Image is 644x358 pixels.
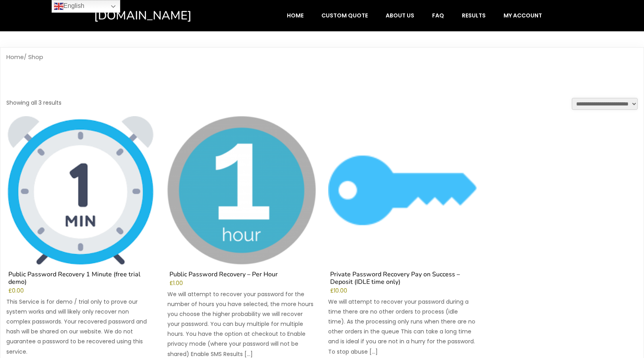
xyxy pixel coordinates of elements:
[495,8,550,23] a: My account
[377,8,423,23] a: About Us
[313,8,376,23] a: Custom Quote
[167,271,316,280] h2: Public Password Recovery – Per Hour
[167,116,316,280] a: Public Password Recovery – Per Hour
[279,8,312,23] a: Home
[6,116,155,288] a: Public Password Recovery 1 Minute (free trial demo)
[462,12,486,19] span: Results
[386,12,414,19] span: About Us
[432,12,444,19] span: FAQ
[94,8,225,23] a: [DOMAIN_NAME]
[328,116,477,288] a: Private Password Recovery Pay on Success – Deposit (IDLE time only)
[6,116,155,264] img: Public Password Recovery 1 Minute (free trial demo)
[328,271,477,288] h2: Private Password Recovery Pay on Success – Deposit (IDLE time only)
[169,280,173,287] span: £
[6,54,638,61] nav: Breadcrumb
[328,297,477,357] p: We will attempt to recover your password during a time there are no other orders to process (idle...
[572,98,638,110] select: Shop order
[330,287,347,295] bdi: 10.00
[328,116,477,264] img: Private Password Recovery Pay on Success - Deposit (IDLE time only)
[504,12,542,19] span: My account
[287,12,304,19] span: Home
[6,271,155,288] h2: Public Password Recovery 1 Minute (free trial demo)
[321,12,368,19] span: Custom Quote
[6,53,24,61] a: Home
[6,67,638,98] h1: Shop
[424,8,452,23] a: FAQ
[8,287,24,295] bdi: 0.00
[6,98,62,108] p: Showing all 3 results
[167,116,316,264] img: Public Password Recovery - Per Hour
[330,287,334,295] span: £
[169,280,183,287] bdi: 1.00
[8,287,12,295] span: £
[54,2,63,11] img: en
[6,297,155,357] p: This Service is for demo / trial only to prove our system works and will likely only recover non ...
[454,8,494,23] a: Results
